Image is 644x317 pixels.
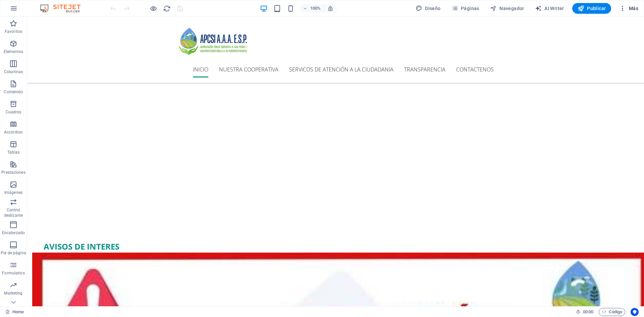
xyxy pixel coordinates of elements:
[578,5,606,12] span: Publicar
[163,4,171,12] button: reload
[576,308,594,316] h6: Tiempo de la sesión
[416,5,441,12] span: Diseño
[300,4,324,12] button: 100%
[4,129,23,135] p: Accordion
[39,4,89,12] img: Editor Logo
[572,3,611,14] button: Publicar
[451,5,479,12] span: Páginas
[2,230,25,235] p: Encabezado
[487,3,527,14] button: Navegador
[449,3,482,14] button: Páginas
[7,150,20,155] p: Tablas
[535,5,564,12] span: AI Writer
[583,308,593,316] span: 00 00
[1,170,25,175] p: Prestaciones
[616,3,641,14] button: Más
[4,290,22,296] p: Marketing
[310,4,321,12] h6: 100%
[163,5,171,12] i: Volver a cargar página
[619,5,638,12] span: Más
[1,250,26,256] p: Pie de página
[4,89,23,95] p: Contenido
[6,109,21,115] p: Cuadros
[327,5,333,11] i: Al redimensionar, ajustar el nivel de zoom automáticamente para ajustarse al dispositivo elegido.
[4,190,22,195] p: Imágenes
[149,4,157,12] button: Haz clic para salir del modo de previsualización y seguir editando
[5,29,22,34] p: Favoritos
[602,308,622,316] span: Código
[4,49,23,54] p: Elementos
[413,3,443,14] button: Diseño
[588,309,589,314] span: :
[490,5,524,12] span: Navegador
[532,3,567,14] button: AI Writer
[4,69,23,74] p: Columnas
[599,308,625,316] button: Código
[2,270,24,276] p: Formularios
[631,308,639,316] button: Usercentrics
[5,308,24,316] a: Haz clic para cancelar la selección y doble clic para abrir páginas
